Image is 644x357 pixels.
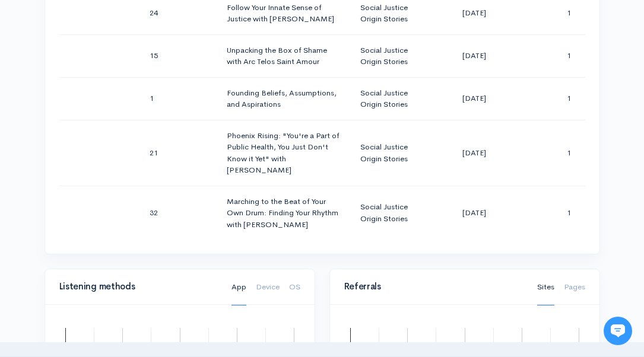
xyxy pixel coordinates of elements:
[432,120,516,186] td: [DATE]
[256,269,280,305] a: Device
[351,186,432,240] td: Social Justice Origin Stories
[537,269,554,305] a: Sites
[516,34,585,77] td: 1
[140,34,217,77] td: 15
[432,186,516,240] td: [DATE]
[217,120,351,186] td: Phoenix Rising: "You're a Part of Public Health, You Just Don't Know it Yet" with [PERSON_NAME]
[432,77,516,120] td: [DATE]
[516,186,585,240] td: 1
[77,164,142,174] span: New conversation
[564,269,585,305] a: Pages
[351,120,432,186] td: Social Justice Origin Stories
[289,269,300,305] a: OS
[16,203,221,218] p: Find an answer quickly
[18,79,220,136] h2: Just let us know if you need anything and we'll be happy to help! 🙂
[18,58,220,76] h1: Hi 👋
[140,77,217,120] td: 1
[344,282,523,292] h4: Referrals
[351,34,432,77] td: Social Justice Origin Stories
[217,77,351,120] td: Founding Beliefs, Assumptions, and Aspirations
[140,186,217,240] td: 32
[59,282,217,292] h4: Listening methods
[34,223,212,247] input: Search articles
[140,120,217,186] td: 21
[18,157,219,181] button: New conversation
[516,77,585,120] td: 1
[217,186,351,240] td: Marching to the Beat of Your Own Drum: Finding Your Rhythm with [PERSON_NAME]
[351,77,432,120] td: Social Justice Origin Stories
[432,34,516,77] td: [DATE]
[231,269,246,305] a: App
[217,34,351,77] td: Unpacking the Box of Shame with Arc Telos Saint Amour
[516,120,585,186] td: 1
[604,317,632,345] iframe: gist-messenger-bubble-iframe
